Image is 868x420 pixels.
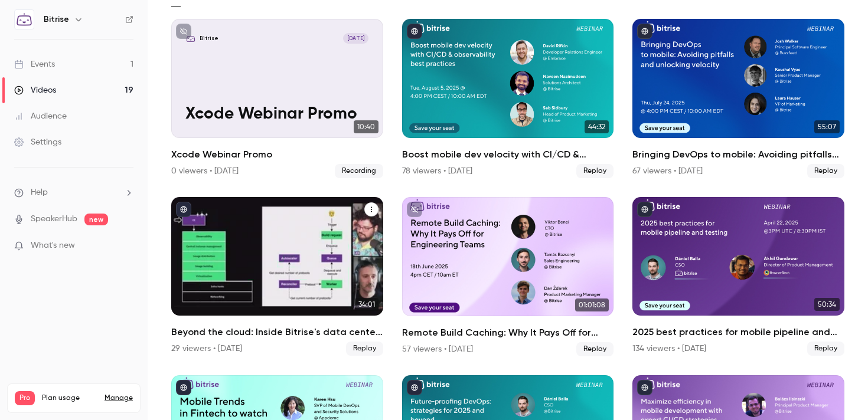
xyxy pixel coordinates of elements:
a: 34:01Beyond the cloud: Inside Bitrise's data center for faster mobile CI29 viewers • [DATE]Replay [171,197,383,356]
a: SpeakerHub [31,213,77,225]
div: 0 viewers • [DATE] [171,165,239,177]
h2: Beyond the cloud: Inside Bitrise's data center for faster mobile CI [171,325,383,339]
h2: Bringing DevOps to mobile: Avoiding pitfalls and unlocking velocity [632,147,844,162]
span: 10:40 [354,120,378,133]
div: Audience [14,110,67,122]
li: Xcode Webinar Promo [171,19,383,178]
span: Replay [807,164,844,178]
h2: Remote Build Caching: Why It Pays Off for Engineering Teams [402,326,614,340]
button: published [176,380,191,395]
img: Bitrise [15,10,34,29]
button: published [407,24,422,39]
p: Xcode Webinar Promo [185,104,368,123]
button: published [637,24,652,39]
a: 01:01:08Remote Build Caching: Why It Pays Off for Engineering Teams57 viewers • [DATE]Replay [402,197,614,356]
span: Replay [576,164,614,178]
span: 55:07 [814,120,840,133]
span: new [84,214,108,225]
div: 57 viewers • [DATE] [402,343,473,355]
li: Beyond the cloud: Inside Bitrise's data center for faster mobile CI [171,197,383,356]
li: Boost mobile dev velocity with CI/CD & observability best practices [402,19,614,178]
span: Pro [15,391,35,405]
h2: 2025 best practices for mobile pipeline and testing [632,325,844,339]
a: Xcode Webinar PromoBitrise[DATE]Xcode Webinar Promo10:40Xcode Webinar Promo0 viewers • [DATE]Reco... [171,19,383,178]
div: Settings [14,136,61,148]
a: 50:342025 best practices for mobile pipeline and testing134 viewers • [DATE]Replay [632,197,844,356]
li: Remote Build Caching: Why It Pays Off for Engineering Teams [402,197,614,356]
button: published [637,202,652,217]
button: unpublished [176,24,191,39]
a: 44:32Boost mobile dev velocity with CI/CD & observability best practices78 viewers • [DATE]Replay [402,19,614,178]
div: 134 viewers • [DATE] [632,343,706,355]
span: Replay [346,342,383,356]
span: 44:32 [585,120,609,133]
span: [DATE] [343,33,369,44]
li: help-dropdown-opener [14,186,133,199]
span: Replay [807,342,844,356]
li: Bringing DevOps to mobile: Avoiding pitfalls and unlocking velocity [632,19,844,178]
div: 29 viewers • [DATE] [171,343,242,355]
span: Recording [335,164,383,178]
button: published [407,380,422,395]
h2: Boost mobile dev velocity with CI/CD & observability best practices [402,147,614,162]
button: published [176,202,191,217]
span: What's new [31,239,75,252]
h2: Xcode Webinar Promo [171,147,383,162]
button: published [637,380,652,395]
button: unpublished [407,202,422,217]
li: 2025 best practices for mobile pipeline and testing [632,197,844,356]
div: Events [14,58,55,70]
a: 55:07Bringing DevOps to mobile: Avoiding pitfalls and unlocking velocity67 viewers • [DATE]Replay [632,19,844,178]
div: 67 viewers • [DATE] [632,165,703,177]
span: 01:01:08 [575,298,609,311]
h6: Bitrise [44,14,69,25]
div: 78 viewers • [DATE] [402,165,472,177]
span: Replay [576,342,614,356]
span: Help [31,186,48,199]
div: Videos [14,84,56,96]
iframe: Noticeable Trigger [119,241,133,251]
span: 34:01 [355,298,378,311]
a: Manage [105,393,133,403]
span: 50:34 [814,298,840,311]
p: Bitrise [200,35,218,42]
span: Plan usage [42,393,97,403]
